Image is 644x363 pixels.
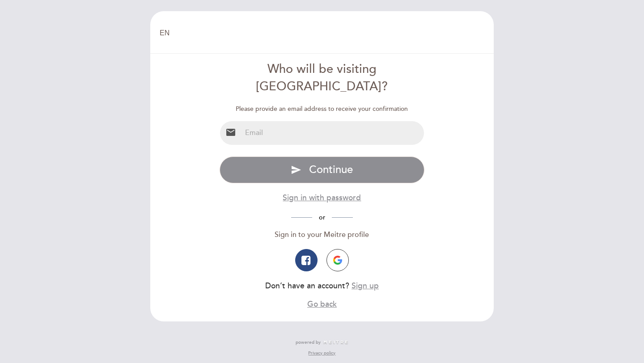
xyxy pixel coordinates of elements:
span: powered by [296,339,321,346]
button: Go back [307,299,337,310]
a: powered by [296,339,348,346]
span: Don’t have an account? [265,281,349,291]
img: MEITRE [323,340,348,345]
span: Continue [309,163,353,176]
button: send Continue [220,156,425,183]
span: or [312,214,332,221]
img: icon-google.png [333,256,342,265]
i: send [291,165,301,175]
button: Sign in with password [283,192,361,203]
button: Sign up [352,280,379,291]
div: Sign in to your Meitre profile [220,230,425,240]
div: Who will be visiting [GEOGRAPHIC_DATA]? [220,61,425,96]
div: Please provide an email address to receive your confirmation [220,105,425,114]
i: email [225,127,236,138]
a: Privacy policy [308,350,335,356]
input: Email [241,121,424,145]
